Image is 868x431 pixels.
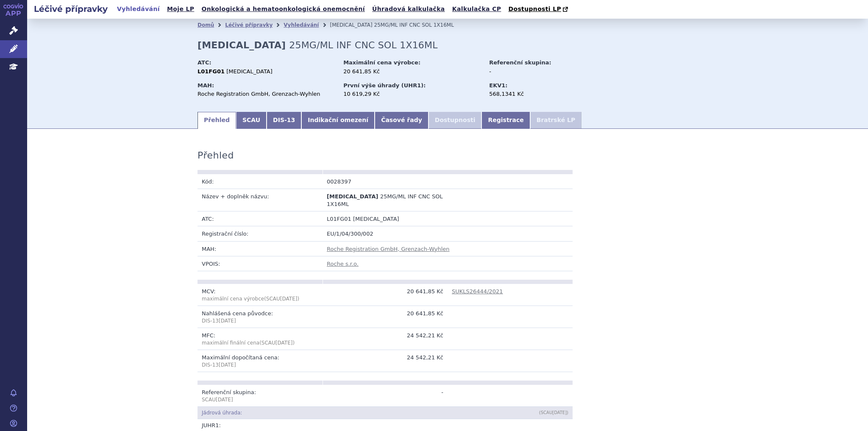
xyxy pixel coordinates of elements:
[289,40,437,50] span: 25MG/ML INF CNC SOL 1X16ML
[202,296,264,302] span: maximální cena výrobce
[330,22,372,28] span: [MEDICAL_DATA]
[327,193,443,207] span: 25MG/ML INF CNC SOL 1X16ML
[284,22,319,28] a: Vyhledávání
[552,410,567,415] span: [DATE]
[539,410,568,415] span: (SCAU )
[198,328,323,350] td: MFC:
[489,68,584,75] div: -
[375,112,428,129] a: Časové řady
[216,397,233,403] span: [DATE]
[370,3,448,15] a: Úhradová kalkulačka
[198,385,323,407] td: Referenční skupina:
[506,3,572,15] a: Dostupnosti LP
[225,22,273,28] a: Léčivé přípravky
[202,339,318,347] p: maximální finální cena
[343,68,481,75] div: 20 641,85 Kč
[199,3,367,15] a: Onkologická a hematoonkologická onemocnění
[164,3,197,15] a: Moje LP
[327,246,450,252] a: Roche Registration GmbH, Grenzach-Wyhlen
[198,350,323,372] td: Maximální dopočítaná cena:
[198,174,323,189] td: Kód:
[450,3,504,15] a: Kalkulačka CP
[236,112,267,129] a: SCAU
[219,362,236,368] span: [DATE]
[327,261,359,267] a: Roche s.r.o.
[323,385,448,407] td: -
[27,3,114,15] h2: Léčivé přípravky
[323,306,448,328] td: 20 641,85 Kč
[198,68,225,75] strong: L01FG01
[323,328,448,350] td: 24 542,21 Kč
[489,90,584,98] div: 568,1341 Kč
[198,284,323,306] td: MCV:
[198,40,286,50] strong: [MEDICAL_DATA]
[481,112,530,129] a: Registrace
[343,82,426,89] strong: První výše úhrady (UHR1):
[280,296,298,302] span: [DATE]
[259,340,295,346] span: (SCAU )
[114,3,162,15] a: Vyhledávání
[198,150,234,161] h3: Přehled
[267,112,301,129] a: DIS-13
[323,350,448,372] td: 24 542,21 Kč
[198,241,323,256] td: MAH:
[202,317,318,325] p: DIS-13
[198,90,335,98] div: Roche Registration GmbH, Grenzach-Wyhlen
[452,288,503,295] a: SUKLS26444/2021
[198,407,448,419] td: Jádrová úhrada:
[198,189,323,211] td: Název + doplněk názvu:
[219,318,236,324] span: [DATE]
[198,226,323,241] td: Registrační číslo:
[198,306,323,328] td: Nahlášená cena původce:
[301,112,375,129] a: Indikační omezení
[327,193,378,200] span: [MEDICAL_DATA]
[323,226,573,241] td: EU/1/04/300/002
[198,82,214,89] strong: MAH:
[202,361,318,369] p: DIS-13
[198,59,211,66] strong: ATC:
[374,22,454,28] span: 25MG/ML INF CNC SOL 1X16ML
[275,340,293,346] span: [DATE]
[226,68,273,75] span: [MEDICAL_DATA]
[202,396,318,403] p: SCAU
[343,90,481,98] div: 10 619,29 Kč
[198,211,323,226] td: ATC:
[353,216,399,222] span: [MEDICAL_DATA]
[215,422,219,428] span: 1
[508,6,561,12] span: Dostupnosti LP
[198,112,236,129] a: Přehled
[343,59,420,66] strong: Maximální cena výrobce:
[323,284,448,306] td: 20 641,85 Kč
[489,59,551,66] strong: Referenční skupina:
[198,256,323,271] td: VPOIS:
[323,174,448,189] td: 0028397
[327,216,351,222] span: L01FG01
[202,296,299,302] span: (SCAU )
[198,22,214,28] a: Domů
[489,82,507,89] strong: EKV1:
